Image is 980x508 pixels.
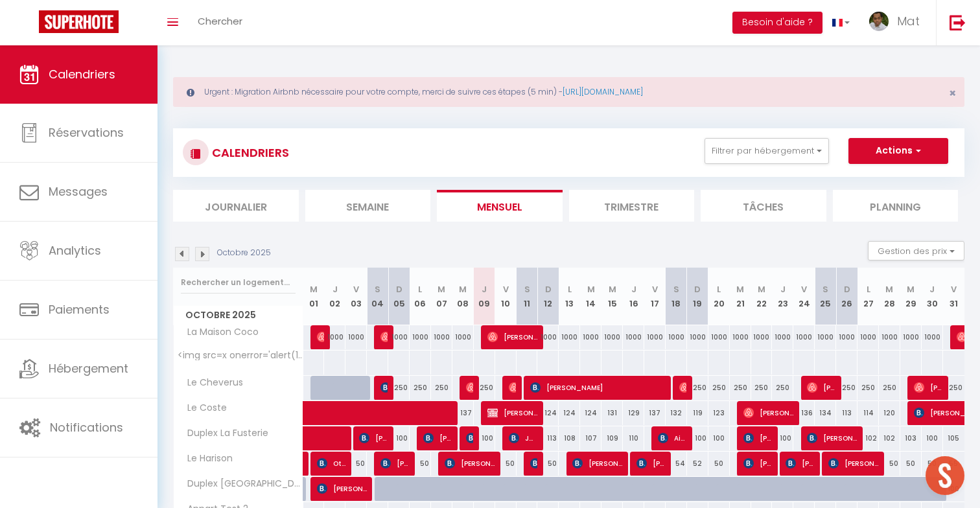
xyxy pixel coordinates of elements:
div: 250 [879,376,900,400]
div: 1000 [345,325,367,349]
div: 1000 [324,325,345,349]
abbr: D [545,283,552,295]
div: 102 [879,426,900,450]
th: 27 [857,268,879,325]
div: 134 [815,401,836,425]
button: Close [949,87,956,99]
span: Réservations [49,124,124,141]
div: 100 [772,426,793,450]
p: Octobre 2025 [217,247,271,259]
th: 03 [345,268,367,325]
div: 1000 [431,325,452,349]
div: 50 [708,452,730,476]
div: 1000 [751,325,773,349]
img: Super Booking [39,10,119,33]
abbr: J [631,283,636,295]
li: Journalier [173,190,299,222]
abbr: J [929,283,935,295]
div: 119 [687,401,708,425]
th: 21 [730,268,751,325]
abbr: M [758,283,765,295]
div: 1000 [537,325,559,349]
div: 131 [601,401,623,425]
abbr: M [459,283,467,295]
div: 100 [388,426,410,450]
div: 103 [900,426,922,450]
span: Mat [897,13,920,29]
div: 1000 [815,325,836,349]
th: 02 [324,268,345,325]
div: 124 [537,401,559,425]
span: [PERSON_NAME] [380,325,388,349]
abbr: S [375,283,380,295]
li: Mensuel [437,190,563,222]
span: Calendriers [49,66,115,82]
span: Le Harison [176,452,236,466]
div: 250 [751,376,773,400]
div: 113 [836,401,857,425]
th: 12 [537,268,559,325]
abbr: J [482,283,487,295]
abbr: V [652,283,658,295]
li: Semaine [305,190,431,222]
div: 50 [922,452,943,476]
div: 50 [900,452,922,476]
div: 100 [708,426,730,450]
button: Filtrer par hébergement [705,138,829,164]
div: 250 [708,376,730,400]
span: [PERSON_NAME] [807,426,857,450]
div: 1000 [580,325,601,349]
div: 1000 [687,325,708,349]
div: 250 [772,376,793,400]
div: 113 [537,426,559,450]
div: 52 [687,452,708,476]
th: 19 [687,268,708,325]
abbr: M [609,283,616,295]
th: 07 [431,268,452,325]
span: Chercher [198,14,242,28]
div: 1000 [666,325,687,349]
abbr: M [885,283,893,295]
div: 50 [345,452,367,476]
div: 105 [943,426,964,450]
div: 1000 [410,325,431,349]
span: [PERSON_NAME] [380,451,409,476]
div: 124 [559,401,580,425]
th: 16 [623,268,644,325]
div: 107 [580,426,601,450]
abbr: S [673,283,679,295]
th: 09 [474,268,495,325]
span: Othman Damou [317,451,345,476]
span: [PERSON_NAME] [466,375,473,400]
abbr: J [780,283,786,295]
div: 109 [601,426,623,450]
span: [PERSON_NAME] [466,426,473,450]
th: 18 [666,268,687,325]
span: [PERSON_NAME] [743,400,793,425]
span: [PERSON_NAME] [828,451,878,476]
input: Rechercher un logement... [181,271,296,294]
div: 50 [410,452,431,476]
div: 1000 [772,325,793,349]
th: 14 [580,268,601,325]
span: [PERSON_NAME] [530,375,666,400]
button: Actions [848,138,948,164]
div: 120 [879,401,900,425]
abbr: M [310,283,318,295]
th: 04 [367,268,388,325]
span: [PERSON_NAME] [572,451,622,476]
img: logout [950,14,966,30]
div: 124 [580,401,601,425]
div: Urgent : Migration Airbnb nécessaire pour votre compte, merci de suivre ces étapes (5 min) - [173,77,964,107]
span: [PERSON_NAME] [423,426,452,450]
th: 06 [410,268,431,325]
span: [PERSON_NAME] [786,451,814,476]
abbr: D [844,283,850,295]
div: 1000 [644,325,666,349]
div: 1000 [879,325,900,349]
span: [PERSON_NAME] [679,375,686,400]
div: 137 [644,401,666,425]
th: 15 [601,268,623,325]
span: Octobre 2025 [174,306,303,325]
th: 30 [922,268,943,325]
